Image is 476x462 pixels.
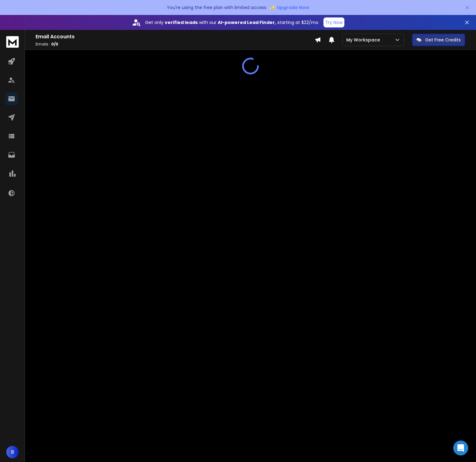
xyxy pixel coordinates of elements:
p: Get Free Credits [425,37,461,43]
span: 0 / 0 [51,41,58,47]
strong: verified leads [165,19,198,26]
div: Open Intercom Messenger [453,441,468,455]
p: You're using the free plan with limited access [167,4,266,11]
strong: AI-powered Lead Finder, [218,19,276,26]
button: ✨Upgrade Now [269,1,309,14]
button: Get Free Credits [412,34,465,46]
span: Upgrade Now [277,4,309,11]
button: B [6,446,19,458]
p: Emails : [36,42,315,47]
h1: Email Accounts [36,33,315,40]
button: Try Now [323,17,344,27]
p: Try Now [325,19,342,26]
p: My Workspace [346,37,382,43]
span: ✨ [269,3,276,12]
img: logo [6,36,19,48]
p: Get only with our starting at $22/mo [145,19,318,26]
